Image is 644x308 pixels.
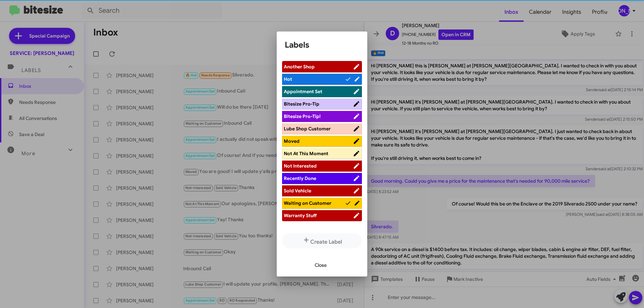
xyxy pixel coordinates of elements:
[284,88,322,95] span: Appointment Set
[284,150,328,157] span: Not At This Moment
[285,40,359,50] h1: Labels
[284,212,317,219] span: Warranty Stuff
[315,259,327,271] span: Close
[309,259,332,271] button: Close
[284,163,317,169] span: Not Interested
[284,200,331,206] span: Waiting on Customer
[284,126,331,132] span: Lube Shop Customer
[284,175,316,181] span: Recently Done
[284,76,292,82] span: Hot
[284,64,315,70] span: Another Shop
[284,113,321,119] span: Bitesize Pro-Tip!
[284,138,300,144] span: Moved
[282,233,362,248] button: Create Label
[284,188,311,194] span: Sold Vehicle
[284,101,319,107] span: Bitesize Pro-Tip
